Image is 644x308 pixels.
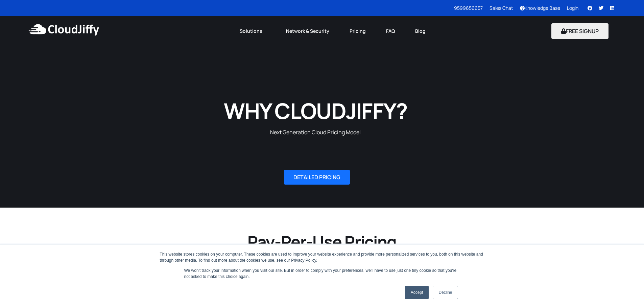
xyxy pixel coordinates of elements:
[293,174,340,180] span: DETAILED PRICING
[376,24,405,39] a: FAQ
[109,231,535,252] h2: Pay-Per-Use Pricing
[276,24,339,39] a: Network & Security
[616,281,637,301] iframe: chat widget
[454,5,483,11] a: 9599656657
[405,286,429,299] a: Accept
[490,5,513,11] a: Sales Chat
[551,23,609,39] button: FREE SIGNUP
[520,5,560,11] a: Knowledge Base
[160,251,484,263] div: This website stores cookies on your computer. These cookies are used to improve your website expe...
[158,97,473,125] h1: WHY CLOUDJIFFY?
[284,170,350,185] a: DETAILED PRICING
[230,24,276,39] a: Solutions
[567,5,578,11] a: Login
[551,27,609,35] a: FREE SIGNUP
[158,128,473,137] p: Next Generation Cloud Pricing Model
[339,24,376,39] a: Pricing
[405,24,436,39] a: Blog
[433,286,458,299] a: Decline
[184,267,460,280] p: We won't track your information when you visit our site. But in order to comply with your prefere...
